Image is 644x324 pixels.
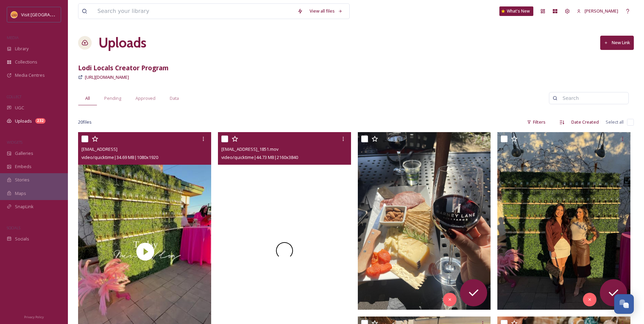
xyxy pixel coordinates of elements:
span: SnapLink [15,203,34,210]
span: MEDIA [7,35,19,40]
img: ext_1757996138.188795_Gutierreznmonique@yahoo.com-IMG_1377.jpeg [358,132,491,309]
span: Stories [15,177,30,183]
img: ext_1757996134.303521_Gutierreznmonique@yahoo.com-IMG_1977.jpeg [497,132,630,309]
span: UGC [15,105,24,111]
div: Date Created [568,115,602,129]
input: Search your library [94,4,294,19]
span: WIDGETS [7,140,22,145]
span: Pending [104,95,121,102]
span: Maps [15,190,26,197]
span: Approved [135,95,155,102]
span: Data [170,95,179,102]
span: Media Centres [15,72,45,78]
a: Privacy Policy [24,312,44,321]
a: Uploads [98,33,146,53]
a: [PERSON_NAME] [573,4,622,18]
span: video/quicktime | 44.73 MB | 2160 x 3840 [221,154,298,160]
span: video/quicktime | 34.69 MB | 1080 x 1920 [81,154,158,160]
span: Collections [15,59,37,65]
span: [PERSON_NAME] [585,8,618,14]
a: What's New [499,6,533,16]
a: [URL][DOMAIN_NAME] [85,73,129,81]
span: Embeds [15,163,32,170]
span: Privacy Policy [24,315,44,319]
span: Visit [GEOGRAPHIC_DATA] [21,11,74,18]
button: New Link [600,36,634,50]
span: [EMAIL_ADDRESS] [81,146,117,152]
span: Select all [606,119,624,125]
span: Galleries [15,150,33,157]
span: COLLECT [7,94,21,99]
span: 20 file s [78,119,92,125]
a: View all files [306,4,346,18]
span: All [85,95,90,102]
span: Socials [15,236,29,242]
span: [URL][DOMAIN_NAME] [85,74,129,80]
div: Filters [523,115,549,129]
span: [EMAIL_ADDRESS]_1851.mov [221,146,278,152]
strong: Lodi Locals Creator Program [78,63,169,72]
span: Library [15,46,29,52]
div: 232 [35,118,45,124]
span: Uploads [15,118,32,124]
input: Search [559,91,625,105]
img: Square%20Social%20Visit%20Lodi.png [11,11,18,18]
span: SOCIALS [7,225,20,230]
button: Open Chat [614,294,634,314]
